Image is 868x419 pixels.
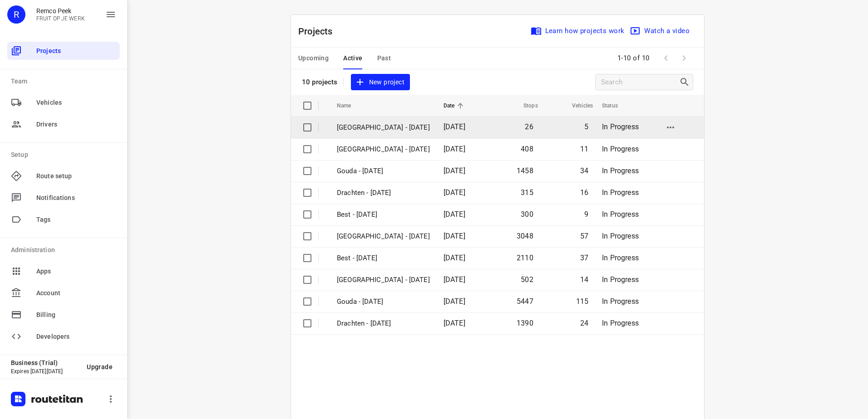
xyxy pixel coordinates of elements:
span: In Progress [602,188,639,197]
span: Tags [36,215,116,224]
span: In Progress [602,166,639,175]
p: [GEOGRAPHIC_DATA] - [DATE] [337,144,430,155]
span: [DATE] [444,145,465,153]
span: 11 [580,145,588,153]
span: 37 [580,253,588,262]
div: R [7,5,25,24]
span: 1390 [517,319,533,327]
p: Antwerpen - Monday [337,275,430,285]
p: Team [11,77,120,86]
span: 26 [525,122,533,131]
span: Account [36,288,116,298]
span: Vehicles [560,100,593,111]
span: Route setup [36,171,116,181]
div: Account [7,284,120,302]
span: 2110 [517,253,533,262]
p: Gouda - [DATE] [337,166,430,176]
span: Previous Page [657,49,675,67]
span: New project [356,77,404,88]
p: Expires [DATE][DATE] [11,368,79,375]
span: Stops [512,100,538,111]
span: Projects [36,46,116,56]
p: Drachten - [DATE] [337,188,430,198]
span: Past [377,53,391,64]
span: 57 [580,232,588,240]
span: 115 [576,297,589,306]
span: Billing [36,310,116,320]
span: 502 [521,275,533,284]
span: 24 [580,319,588,327]
span: [DATE] [444,210,465,219]
span: 3048 [517,232,533,240]
span: Drivers [36,120,116,129]
p: Administration [11,245,120,255]
p: 10 projects [302,78,338,86]
span: [DATE] [444,275,465,284]
span: [DATE] [444,122,465,131]
input: Search projects [601,75,679,89]
div: Projects [7,42,120,60]
span: In Progress [602,232,639,240]
span: Status [602,100,630,111]
p: Best - Tuesday [337,209,430,220]
span: In Progress [602,319,639,327]
span: 16 [580,188,588,197]
p: FRUIT OP JE WERK [36,15,85,22]
span: [DATE] [444,232,465,240]
span: 5447 [517,297,533,306]
div: Billing [7,306,120,324]
p: Projects [298,24,340,38]
p: Setup [11,150,120,160]
p: Drachten - Monday [337,318,430,329]
span: Upcoming [298,53,329,64]
span: 1-10 of 10 [614,49,653,68]
span: 300 [521,210,533,219]
div: Drivers [7,115,120,133]
div: Tags [7,210,120,229]
span: Next Page [675,49,693,67]
span: In Progress [602,145,639,153]
span: Upgrade [87,363,113,370]
div: Developers [7,327,120,346]
span: Active [343,53,362,64]
span: 9 [584,210,588,219]
span: Vehicles [36,98,116,107]
span: Date [444,100,467,111]
span: [DATE] [444,319,465,327]
p: Remco Peek [36,7,85,15]
span: 1458 [517,166,533,175]
div: Search [679,77,693,88]
button: New project [351,74,410,91]
p: Gouda - Monday [337,297,430,307]
span: 34 [580,166,588,175]
span: 14 [580,275,588,284]
span: Apps [36,267,116,276]
p: Business (Trial) [11,359,79,366]
span: In Progress [602,275,639,284]
span: In Progress [602,210,639,219]
span: Name [337,100,363,111]
p: Zwolle - Monday [337,231,430,242]
span: Developers [36,332,116,341]
span: In Progress [602,253,639,262]
span: 5 [584,122,588,131]
div: Apps [7,262,120,280]
span: [DATE] [444,253,465,262]
span: In Progress [602,297,639,306]
span: Notifications [36,193,116,203]
p: [GEOGRAPHIC_DATA] - [DATE] [337,122,430,133]
span: [DATE] [444,188,465,197]
span: 315 [521,188,533,197]
span: [DATE] [444,166,465,175]
div: Notifications [7,189,120,207]
span: [DATE] [444,297,465,306]
div: Route setup [7,167,120,185]
button: Upgrade [79,359,120,375]
div: Vehicles [7,93,120,112]
span: In Progress [602,122,639,131]
span: 408 [521,145,533,153]
p: Best - Monday [337,253,430,263]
